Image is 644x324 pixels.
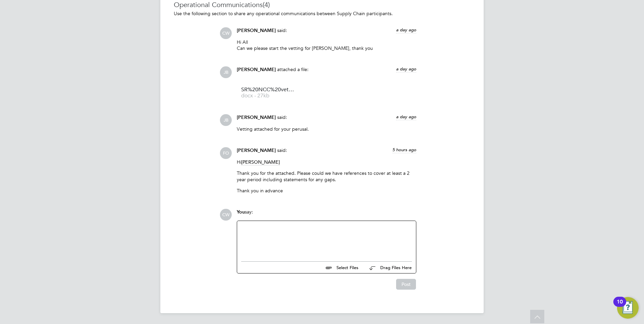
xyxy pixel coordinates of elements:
[396,279,416,290] button: Post
[237,188,416,194] p: Thank you in advance
[220,114,232,126] span: JB
[237,67,276,72] span: [PERSON_NAME]
[220,66,232,78] span: JB
[617,297,639,319] button: Open Resource Center, 10 new notifications
[220,27,232,39] span: CW
[237,126,416,132] p: Vetting attached for your perusal.
[237,159,416,165] p: Hi
[237,170,416,182] p: Thank you for the attached. Please could we have references to cover at least a 2 year period inc...
[237,209,416,221] div: say:
[237,148,276,153] span: [PERSON_NAME]
[277,114,287,120] span: said:
[396,27,416,33] span: a day ago
[263,0,270,9] span: (4)
[392,147,416,153] span: 5 hours ago
[174,10,470,17] p: Use the following section to share any operational communications between Supply Chain participants.
[237,39,416,51] p: Hi All Can we please start the vetting for [PERSON_NAME], thank you
[237,115,276,120] span: [PERSON_NAME]
[277,27,287,33] span: said:
[241,159,280,165] span: [PERSON_NAME]
[396,66,416,72] span: a day ago
[241,87,295,98] a: SR%20NCC%20vetting%20form%20 docx - 27kb
[220,209,232,221] span: CW
[220,147,232,159] span: FO
[241,87,295,92] span: SR%20NCC%20vetting%20form%20
[237,28,276,33] span: [PERSON_NAME]
[237,209,245,215] span: You
[174,0,470,9] h3: Operational Communications
[617,302,623,311] div: 10
[396,114,416,120] span: a day ago
[241,93,295,98] span: docx - 27kb
[277,147,287,153] span: said:
[364,261,412,275] button: Drag Files Here
[277,66,309,72] span: attached a file:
